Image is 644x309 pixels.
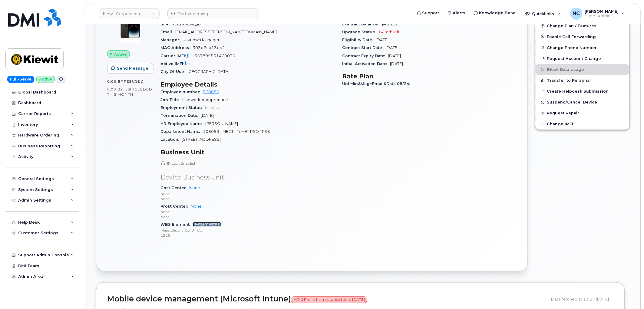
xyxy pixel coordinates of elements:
[342,81,413,86] span: Unl Min&Msg+Email&Data 08/24
[132,79,144,84] span: used
[547,35,596,39] span: Enable Call Forwarding
[160,186,189,190] span: Cost Center
[160,129,203,134] span: Department Name
[193,222,221,227] a: 103468.2431
[99,8,160,19] a: Kiewit Corporation
[160,121,205,126] span: HR Employee Name
[175,30,277,34] span: [EMAIL_ADDRESS][PERSON_NAME][DOMAIN_NAME]
[160,228,335,233] p: Mass. Electric Constr Co.
[193,61,197,66] span: —
[112,8,148,44] img: image20231002-3703462-njx0qo.jpeg
[107,79,132,84] span: 0.00 Bytes
[390,61,403,66] span: [DATE]
[536,42,629,53] button: Change Phone Number
[585,14,619,18] span: Super Admin
[585,9,619,14] span: [PERSON_NAME]
[536,64,629,75] button: Block Data Usage
[536,31,629,42] button: Enable Call Forwarding
[386,45,399,50] span: [DATE]
[388,54,401,58] span: [DATE]
[201,113,214,118] span: [DATE]
[342,30,378,34] span: Upgrade Status
[160,191,335,196] p: None
[160,149,335,156] h3: Business Unit
[160,22,171,26] span: SIM
[191,204,202,209] a: None
[342,38,376,42] span: Eligibility Date
[160,61,193,66] span: Active IMEI
[160,233,335,238] p: 1226
[187,69,230,74] span: [GEOGRAPHIC_DATA]
[171,22,203,26] span: [TECHNICAL_ID]
[193,45,225,50] span: 303b7cb13d42
[183,38,220,42] span: Unknown Manager
[107,87,130,91] span: 0.00 Bytes
[160,69,187,74] span: City Of Use
[160,105,205,110] span: Employment Status
[160,90,203,94] span: Employee number
[182,137,221,142] span: [STREET_ADDRESS]
[444,7,470,19] a: Alerts
[422,10,439,16] span: Support
[189,186,200,190] a: None
[342,45,386,50] span: Contract Start Date
[160,113,201,118] span: Termination Date
[182,97,228,102] span: Lineworker Apprentice
[160,97,182,102] span: Job Title
[205,121,238,126] span: [PERSON_NAME]
[117,65,148,71] span: Send Message
[160,173,335,182] p: Device Business Unit
[160,209,335,214] p: None
[532,11,554,16] span: Quicklinks
[160,81,335,88] h3: Employee Details
[107,295,547,304] h2: Mobile device management (Microsoft Intune)
[167,8,259,19] input: Find something...
[291,297,367,303] span: MDM Profile has not synced since [DATE]
[194,54,235,58] span: 357895531460030
[547,24,597,28] span: Change Plan / Features
[160,222,193,227] span: WBS Element
[573,10,580,17] span: NC
[114,51,127,57] span: Active
[618,283,639,304] iframe: Messenger Launcher
[381,22,399,26] span: $433.36
[566,8,629,20] div: Nicholas Capella
[107,63,154,74] button: Send Message
[536,86,629,97] a: Create Helpdesk Submission
[160,214,335,219] p: None
[203,129,270,134] span: 106053 - MECT - TriMET PSQ TPSS
[551,294,614,305] div: Data fetched at 13:37 [DATE]
[342,22,381,26] span: Contract balance
[547,100,597,105] span: Suspend/Cancel Device
[536,53,629,64] button: Request Account Change
[470,7,520,19] a: Knowledge Base
[536,119,629,130] button: Change IMEI
[160,38,183,42] span: Manager
[160,204,191,209] span: Profit Center
[413,7,444,19] a: Support
[205,105,220,110] span: Inactive
[342,73,517,80] h3: Rate Plan
[160,30,175,34] span: Email
[479,10,516,16] span: Knowledge Base
[376,38,389,42] span: [DATE]
[160,45,193,50] span: MAC Address
[203,90,219,94] a: 568680
[536,108,629,119] button: Request Repair
[521,8,565,20] div: Quicklinks
[536,75,629,86] button: Transfer to Personal
[160,54,194,58] span: Carrier IMEI
[160,161,335,166] p: HR Lock Enabled
[453,10,466,16] span: Alerts
[378,30,400,34] span: 14 mth left
[342,54,388,58] span: Contract Expiry Date
[536,97,629,108] button: Suspend/Cancel Device
[342,61,390,66] span: Initial Activation Date
[160,137,182,142] span: Location
[160,196,335,201] p: None
[536,21,629,31] button: Change Plan / Features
